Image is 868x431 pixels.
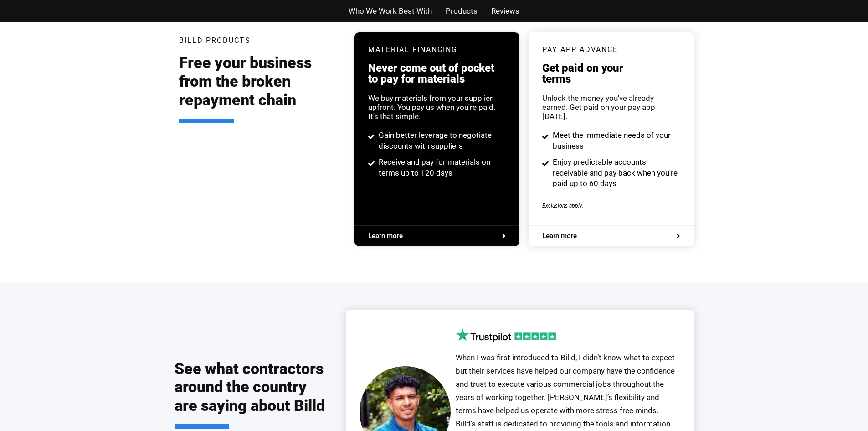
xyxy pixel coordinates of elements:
[376,130,506,152] span: Gain better leverage to negotiate discounts with suppliers
[542,203,583,209] span: Exclusions apply.
[368,93,506,121] div: We buy materials from your supplier upfront. You pay us when you're paid. It's that simple.
[446,5,478,18] a: Products
[376,157,506,179] span: Receive and pay for materials on terms up to 120 days
[368,233,403,239] span: Learn more
[179,53,341,123] h2: Free your business from the broken repayment chain
[491,5,519,18] a: Reviews
[542,62,680,84] h3: Get paid on your terms
[542,233,577,239] span: Learn more
[542,46,680,53] h3: pay app advance
[542,233,680,239] a: Learn more
[175,359,328,429] h2: See what contractors around the country are saying about Billd
[368,233,506,239] a: Learn more
[542,93,680,121] div: Unlock the money you've already earned. Get paid on your pay app [DATE].
[368,46,506,53] h3: Material Financing
[550,157,680,189] span: Enjoy predictable accounts receivable and pay back when you're paid up to 60 days
[550,130,680,152] span: Meet the immediate needs of your business
[349,5,432,18] a: Who We Work Best With
[179,37,251,44] h3: Billd Products
[368,62,506,84] h3: Never come out of pocket to pay for materials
